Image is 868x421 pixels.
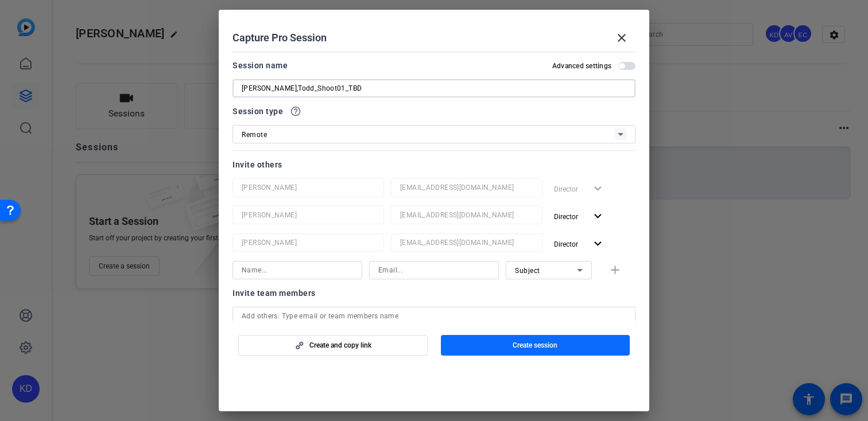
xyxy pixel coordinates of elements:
mat-icon: close [615,31,629,45]
button: Director [549,233,610,254]
h2: Advanced settings [552,61,611,71]
span: Create session [513,341,557,350]
input: Add others: Type email or team members name [242,309,626,323]
input: Email... [400,208,533,222]
input: Name... [242,181,375,194]
div: Session name [232,59,288,72]
button: Director [549,206,610,227]
mat-icon: expand_more [591,237,605,251]
input: Name... [242,208,375,222]
span: Director [554,213,578,221]
input: Name... [242,263,353,277]
div: Invite team members [232,286,635,300]
span: Session type [232,104,283,118]
span: Create and copy link [309,341,371,350]
span: Director [554,240,578,248]
div: Capture Pro Session [232,24,635,52]
mat-icon: help_outline [290,106,301,117]
input: Email... [400,236,533,250]
input: Email... [378,263,490,277]
div: Invite others [232,158,635,171]
mat-icon: expand_more [591,209,605,224]
span: Remote [242,131,267,139]
input: Name... [242,236,375,250]
button: Create session [441,335,630,356]
span: Subject [515,267,540,275]
button: Create and copy link [238,335,428,356]
input: Enter Session Name [242,81,626,95]
input: Email... [400,181,533,194]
